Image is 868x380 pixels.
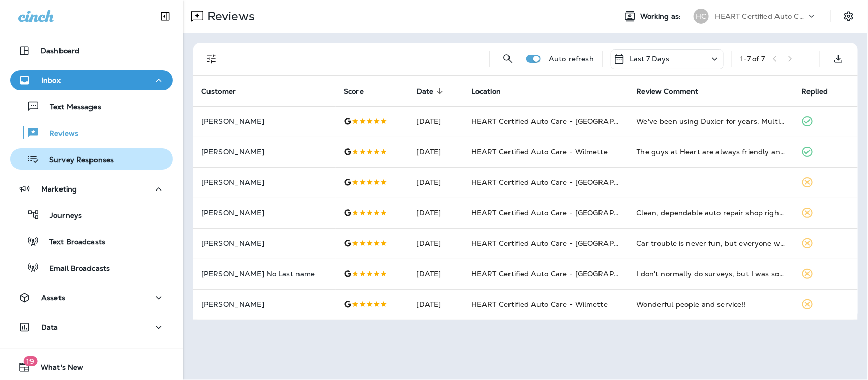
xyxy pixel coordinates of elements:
span: Replied [801,87,828,96]
td: [DATE] [408,289,463,320]
p: Survey Responses [39,155,114,165]
span: Customer [201,87,236,96]
p: HEART Certified Auto Care [715,12,806,20]
button: Email Broadcasts [10,257,173,278]
span: Working as: [640,12,683,21]
p: Auto refresh [549,55,594,63]
span: Replied [801,87,841,96]
div: Car trouble is never fun, but everyone was so kind and helpful. They explained all the issues tho... [637,238,786,248]
span: HEART Certified Auto Care - [GEOGRAPHIC_DATA] [471,178,654,187]
span: Date [416,87,447,96]
td: [DATE] [408,106,463,137]
button: Inbox [10,70,173,90]
p: Dashboard [41,47,79,55]
span: Date [416,87,434,96]
button: 19What's New [10,357,173,377]
p: Text Broadcasts [39,238,105,247]
p: [PERSON_NAME] [201,300,327,308]
span: HEART Certified Auto Care - [GEOGRAPHIC_DATA] [471,208,654,217]
span: Location [471,87,501,96]
p: Journeys [40,211,82,221]
p: Reviews [203,9,255,24]
td: [DATE] [408,259,463,289]
button: Dashboard [10,41,173,61]
p: Marketing [41,185,77,193]
button: Text Messages [10,96,173,117]
td: [DATE] [408,167,463,198]
p: [PERSON_NAME] No Last name [201,270,327,278]
span: What's New [31,363,83,375]
button: Survey Responses [10,148,173,170]
button: Marketing [10,179,173,199]
p: [PERSON_NAME] [201,148,327,156]
button: Export as CSV [828,49,849,69]
button: Collapse Sidebar [151,6,179,26]
button: Text Broadcasts [10,231,173,252]
p: Text Messages [40,103,101,112]
p: [PERSON_NAME] [201,178,327,186]
div: 1 - 7 of 7 [740,55,765,63]
span: HEART Certified Auto Care - [GEOGRAPHIC_DATA] [471,239,654,248]
span: Review Comment [637,87,699,96]
div: Wonderful people and service!! [637,299,786,309]
p: Data [41,323,58,331]
span: Customer [201,87,249,96]
button: Journeys [10,204,173,226]
button: Data [10,317,173,337]
span: HEART Certified Auto Care - [GEOGRAPHIC_DATA] [471,269,654,278]
button: Settings [840,7,858,25]
span: HEART Certified Auto Care - [GEOGRAPHIC_DATA] [471,117,654,126]
span: 19 [23,356,37,366]
p: Email Broadcasts [39,264,110,274]
div: HC [694,9,709,24]
div: We've been using Duxler for years. Multiple kids, multiple cars. I've always found them to be hon... [637,116,786,126]
p: [PERSON_NAME] [201,209,327,217]
span: HEART Certified Auto Care - Wilmette [471,300,608,309]
span: HEART Certified Auto Care - Wilmette [471,147,608,156]
span: Location [471,87,514,96]
p: Reviews [39,129,78,139]
div: Clean, dependable auto repair shop right in our neighborhood. They sent me a text listing what ne... [637,208,786,218]
p: Inbox [41,76,61,84]
p: Assets [41,294,65,302]
span: Score [344,87,377,96]
td: [DATE] [408,198,463,228]
p: [PERSON_NAME] [201,239,327,247]
p: Last 7 Days [630,55,670,63]
div: The guys at Heart are always friendly and accommodation. They get the job done quickly and are th... [637,147,786,157]
div: I don't normally do surveys, but I was so impressed by the customer service that I am making an e... [637,269,786,279]
p: [PERSON_NAME] [201,117,327,125]
button: Search Reviews [498,49,518,69]
td: [DATE] [408,228,463,259]
button: Reviews [10,122,173,143]
span: Score [344,87,364,96]
span: Review Comment [637,87,712,96]
button: Assets [10,288,173,308]
td: [DATE] [408,137,463,167]
button: Filters [201,49,222,69]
